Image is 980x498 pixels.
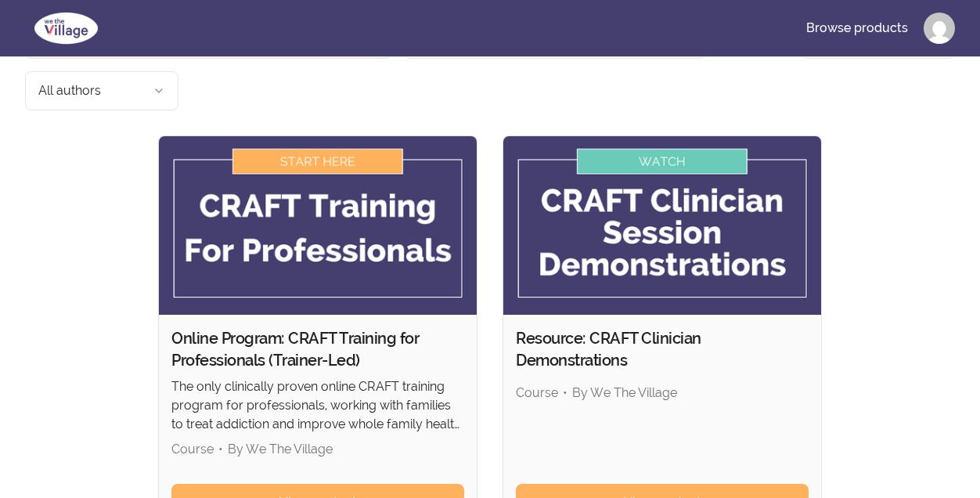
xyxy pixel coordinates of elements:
[171,377,464,434] p: The only clinically proven online CRAFT training program for professionals, working with families...
[503,136,821,315] img: Product image for Resource: CRAFT Clinician Demonstrations
[516,327,809,371] h2: Resource: CRAFT Clinician Demonstrations
[25,9,107,47] img: We The Village logo
[794,9,955,47] nav: Main
[563,385,567,400] span: •
[171,327,464,371] h2: Online Program: CRAFT Training for Professionals (Trainer-Led)
[924,13,955,44] img: Profile image for Gail
[159,136,477,315] img: Product image for Online Program: CRAFT Training for Professionals (Trainer-Led)
[516,385,558,400] span: Course
[218,442,223,456] span: •
[171,442,214,456] span: Course
[794,9,921,47] a: Browse products
[228,442,333,456] span: By We The Village
[572,385,677,400] span: By We The Village
[25,71,178,110] button: Filter by author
